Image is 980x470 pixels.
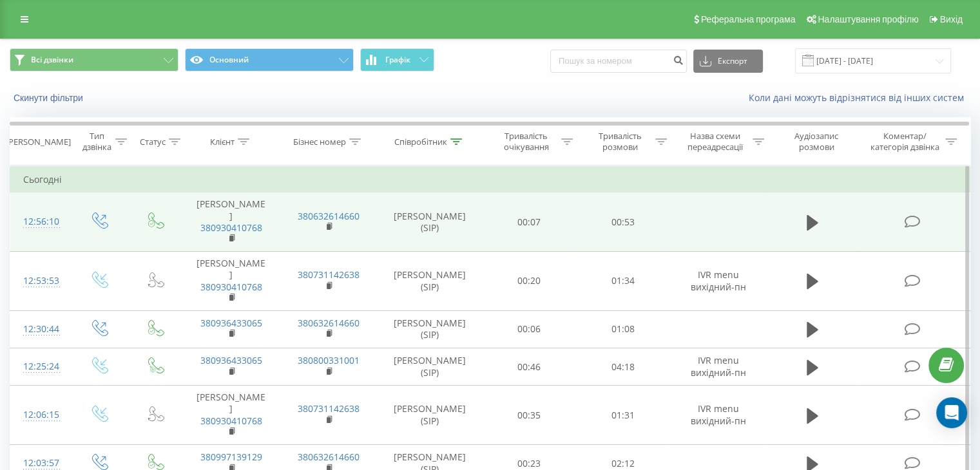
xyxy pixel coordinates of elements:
div: Тип дзвінка [81,131,111,153]
td: 00:07 [483,193,576,252]
td: Сьогодні [10,167,970,193]
td: [PERSON_NAME] [182,386,280,445]
div: Аудіозапис розмови [779,131,854,153]
span: Вихід [940,14,963,24]
td: 01:31 [576,386,669,445]
td: [PERSON_NAME] (SIP) [378,386,483,445]
td: [PERSON_NAME] (SIP) [378,348,483,386]
div: Коментар/категорія дзвінка [867,131,942,153]
input: Пошук за номером [550,50,687,73]
td: 00:20 [483,252,576,311]
a: 380632614660 [298,451,360,463]
div: Клієнт [210,136,235,147]
a: 380731142638 [298,268,360,281]
a: Коли дані можуть відрізнятися вiд інших систем [749,91,970,104]
td: [PERSON_NAME] (SIP) [378,252,483,311]
div: Назва схеми переадресації [682,131,749,153]
a: 380800331001 [298,354,360,366]
td: [PERSON_NAME] [182,193,280,252]
a: 380936433065 [200,317,262,329]
td: IVR menu вихідний-пн [669,252,767,311]
div: 12:53:53 [23,268,57,294]
td: [PERSON_NAME] [182,252,280,311]
td: 01:08 [576,310,669,348]
button: Основний [185,48,354,71]
td: IVR menu вихідний-пн [669,348,767,386]
span: Реферальна програма [701,14,796,24]
a: 380936433065 [200,354,262,366]
a: 380930410768 [200,221,262,234]
td: [PERSON_NAME] (SIP) [378,310,483,348]
button: Графік [360,48,434,71]
div: Бізнес номер [293,136,346,147]
a: 380997139129 [200,451,262,463]
div: 12:56:10 [23,209,57,234]
td: 00:35 [483,386,576,445]
span: Налаштування профілю [818,14,918,24]
div: Open Intercom Messenger [936,397,967,428]
div: 12:06:15 [23,402,57,428]
a: 380930410768 [200,281,262,293]
div: Співробітник [394,136,447,147]
div: Статус [140,136,166,147]
td: IVR menu вихідний-пн [669,386,767,445]
button: Скинути фільтри [10,92,90,104]
td: 00:53 [576,193,669,252]
a: 380632614660 [298,317,360,329]
td: 01:34 [576,252,669,311]
td: 04:18 [576,348,669,386]
div: 12:25:24 [23,354,57,379]
div: [PERSON_NAME] [6,136,71,147]
button: Експорт [693,50,763,73]
td: 00:46 [483,348,576,386]
div: 12:30:44 [23,317,57,342]
td: [PERSON_NAME] (SIP) [378,193,483,252]
span: Графік [385,55,410,64]
a: 380632614660 [298,210,360,222]
span: Всі дзвінки [31,55,73,65]
div: Тривалість очікування [494,131,559,153]
a: 380731142638 [298,402,360,415]
td: 00:06 [483,310,576,348]
button: Всі дзвінки [10,48,178,71]
div: Тривалість розмови [588,131,652,153]
a: 380930410768 [200,415,262,427]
